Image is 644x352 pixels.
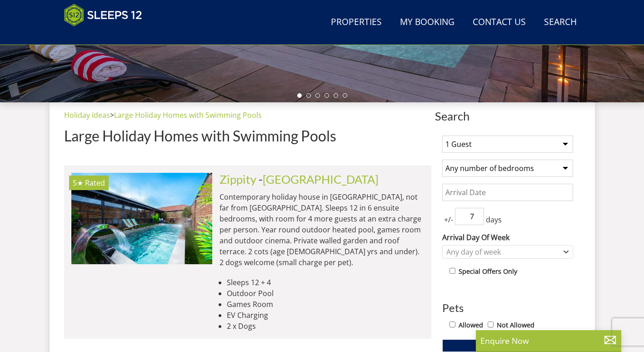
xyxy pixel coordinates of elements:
[64,4,142,26] img: Sleeps 12
[227,288,424,299] li: Outdoor Pool
[435,110,580,122] span: Search
[327,12,385,33] a: Properties
[442,302,573,314] h3: Pets
[484,214,504,225] span: days
[459,320,483,330] label: Allowed
[442,214,455,225] span: +/-
[480,335,617,347] p: Enquire Now
[442,232,573,243] label: Arrival Day Of Week
[227,310,424,321] li: EV Charging
[396,12,458,33] a: My Booking
[227,299,424,310] li: Games Room
[227,277,424,288] li: Sleeps 12 + 4
[85,178,105,188] span: Rated
[540,12,580,33] a: Search
[220,172,256,186] a: Zippity
[114,110,262,120] a: Large Holiday Homes with Swimming Pools
[442,245,573,259] div: Combobox
[227,321,424,332] li: 2 x Dogs
[459,267,517,277] label: Special Offers Only
[469,12,529,33] a: Contact Us
[71,173,212,264] img: zippity-holiday-home-wiltshire-sleeps-12-hot-tub.original.jpg
[442,184,573,201] input: Arrival Date
[220,191,424,268] p: Contemporary holiday house in [GEOGRAPHIC_DATA], not far from [GEOGRAPHIC_DATA]. Sleeps 12 in 6 e...
[263,172,379,186] a: [GEOGRAPHIC_DATA]
[73,178,83,188] span: Zippity has a 5 star rating under the Quality in Tourism Scheme
[110,110,114,120] span: >
[497,320,534,330] label: Not Allowed
[64,128,431,144] h1: Large Holiday Homes with Swimming Pools
[60,32,155,40] iframe: Customer reviews powered by Trustpilot
[444,247,562,257] div: Any day of week
[442,339,573,352] button: Update
[71,173,212,264] a: 5★ Rated
[259,172,379,186] span: -
[64,110,110,120] a: Holiday Ideas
